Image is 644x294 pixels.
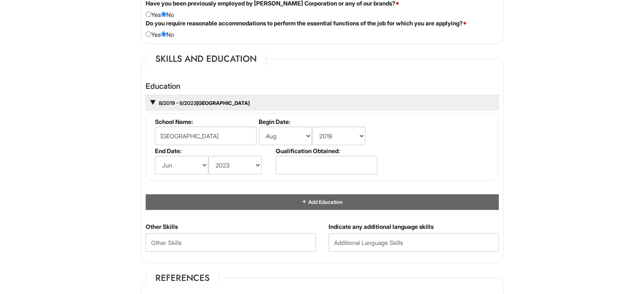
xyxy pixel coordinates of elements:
[139,19,505,39] div: Yes No
[146,233,316,252] input: Other Skills
[259,118,376,125] label: Begin Date:
[307,199,342,205] span: Add Education
[155,147,272,154] label: End Date:
[158,100,250,106] a: 8/2019 - 6/2023[GEOGRAPHIC_DATA]
[276,147,376,154] label: Qualification Obtained:
[146,223,178,231] label: Other Skills
[329,233,499,252] input: Additional Language Skills
[329,223,434,231] label: Indicate any additional language skills
[158,100,196,106] span: 8/2019 - 6/2023
[146,52,266,65] legend: Skills and Education
[301,199,342,205] a: Add Education
[146,19,467,27] label: Do you require reasonable accommodations to perform the essential functions of the job for which ...
[146,272,219,284] legend: References
[155,118,255,125] label: School Name:
[146,82,499,91] h4: Education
